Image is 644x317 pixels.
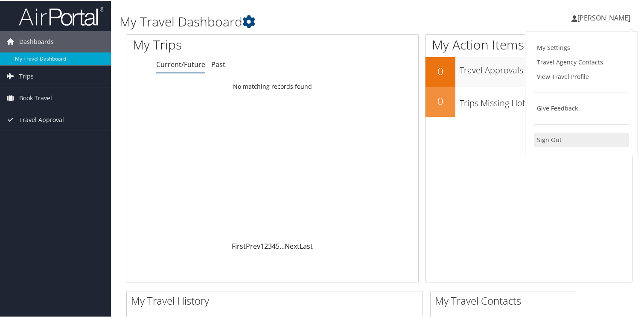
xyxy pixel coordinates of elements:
a: Give Feedback [534,100,629,115]
span: Travel Approval [19,108,64,130]
span: [PERSON_NAME] [577,12,630,22]
a: Sign Out [534,132,629,146]
a: My Settings [534,40,629,54]
a: First [232,241,246,250]
h3: Travel Approvals Pending (Advisor Booked) [460,59,632,76]
a: Past [211,59,225,68]
span: Trips [19,65,34,86]
a: 0Travel Approvals Pending (Advisor Booked) [425,56,632,86]
span: … [280,241,285,250]
a: 1 [260,241,264,250]
span: Dashboards [19,30,54,52]
h1: My Travel Dashboard [119,12,466,30]
h2: My Travel Contacts [435,293,575,307]
a: 2 [264,241,268,250]
a: 0Trips Missing Hotels [425,86,632,116]
h2: My Travel History [131,293,423,307]
img: airportal-logo.png [19,6,104,26]
a: 5 [276,241,280,250]
td: No matching records found [126,78,418,93]
h1: My Action Items [425,35,632,53]
span: Book Travel [19,87,52,108]
h2: 0 [425,93,455,108]
h2: 0 [425,63,455,78]
h1: My Trips [133,35,290,53]
h3: Trips Missing Hotels [460,92,632,108]
a: Current/Future [156,59,205,68]
a: 4 [272,241,276,250]
a: Prev [246,241,260,250]
a: Last [300,241,313,250]
a: [PERSON_NAME] [571,4,639,30]
a: 3 [268,241,272,250]
a: View Travel Profile [534,69,629,83]
a: Travel Agency Contacts [534,54,629,69]
a: Next [285,241,300,250]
